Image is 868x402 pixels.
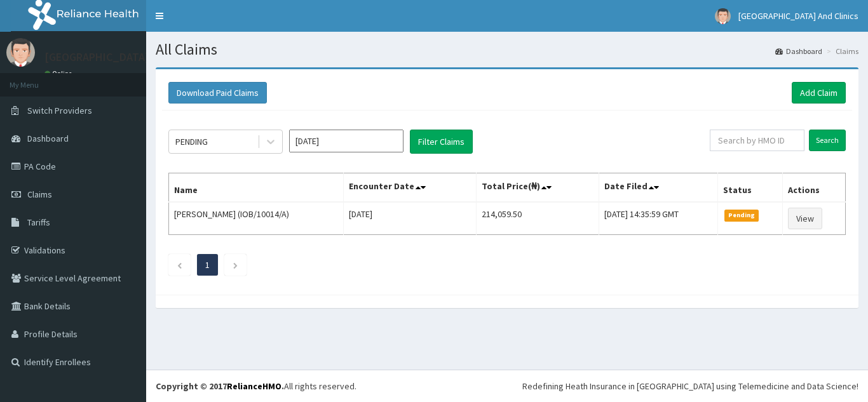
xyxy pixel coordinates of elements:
[168,82,267,104] button: Download Paid Claims
[156,380,284,392] strong: Copyright © 2017 .
[792,82,846,104] a: Add Claim
[477,202,599,235] td: 214,059.50
[289,130,403,152] input: Select Month and Year
[710,130,804,151] input: Search by HMO ID
[809,130,846,151] input: Search
[717,173,782,203] th: Status
[44,51,205,63] p: [GEOGRAPHIC_DATA] And Clinics
[824,46,858,57] li: Claims
[169,173,344,203] th: Name
[783,173,846,203] th: Actions
[156,41,858,58] h1: All Claims
[477,173,599,203] th: Total Price(₦)
[205,259,210,271] a: Page 1 is your current page
[522,380,858,392] div: Redefining Heath Insurance in [GEOGRAPHIC_DATA] using Telemedicine and Data Science!
[27,217,50,228] span: Tariffs
[724,210,759,221] span: Pending
[775,46,822,57] a: Dashboard
[146,370,868,402] footer: All rights reserved.
[344,173,477,203] th: Encounter Date
[27,133,69,144] span: Dashboard
[410,130,473,154] button: Filter Claims
[169,202,344,235] td: [PERSON_NAME] (IOB/10014/A)
[177,259,182,271] a: Previous page
[27,189,52,200] span: Claims
[6,38,35,67] img: User Image
[44,69,75,78] a: Online
[175,135,208,148] div: PENDING
[227,380,281,392] a: RelianceHMO
[788,208,822,229] a: View
[715,8,731,24] img: User Image
[599,202,717,235] td: [DATE] 14:35:59 GMT
[233,259,238,271] a: Next page
[27,105,92,116] span: Switch Providers
[599,173,717,203] th: Date Filed
[738,10,858,22] span: [GEOGRAPHIC_DATA] And Clinics
[344,202,477,235] td: [DATE]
